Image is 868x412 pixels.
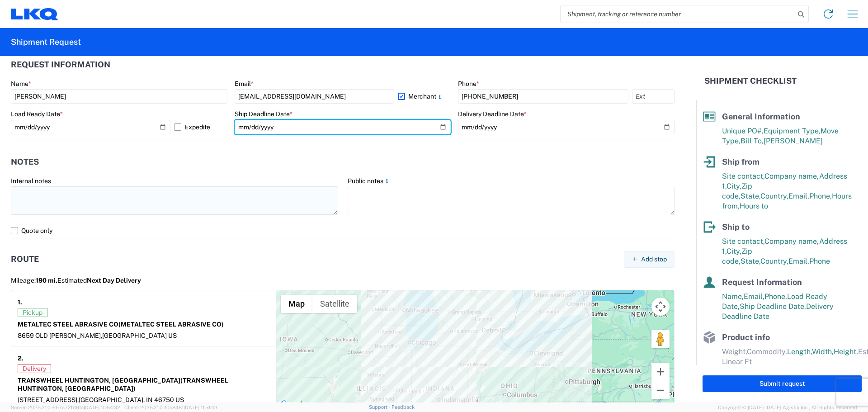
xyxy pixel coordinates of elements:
[11,37,81,47] h2: Shipment Request
[18,364,51,373] span: Delivery
[741,192,760,200] span: State,
[79,396,184,403] span: [GEOGRAPHIC_DATA], IN 46750 US
[174,120,227,134] label: Expedite
[641,255,667,264] span: Add stop
[458,80,479,88] label: Phone
[278,398,308,410] img: Google
[36,277,57,284] span: 190 mi.
[740,302,806,311] span: Ship Deadline Date,
[369,404,392,410] a: Support
[722,237,764,246] span: Site contact,
[18,377,228,392] strong: TRANSWHEEL HUNTINGTON, [GEOGRAPHIC_DATA]
[747,347,787,356] span: Commodity,
[458,110,527,118] label: Delivery Deadline Date
[764,127,821,135] span: Equipment Type,
[722,332,770,342] span: Product info
[809,192,832,200] span: Phone,
[722,292,744,301] span: Name,
[834,347,858,356] span: Height,
[235,80,254,88] label: Email
[11,80,31,88] label: Name
[764,292,787,301] span: Phone,
[398,89,451,104] label: Merchant
[18,308,47,317] span: Pickup
[624,251,675,268] button: Add stop
[281,295,312,313] button: Show street map
[118,321,224,328] span: (METALTEC STEEL ABRASIVE CO)
[809,257,830,265] span: Phone
[11,223,675,238] label: Quote only
[651,363,670,381] button: Zoom in
[11,157,39,166] h2: Notes
[788,192,809,200] span: Email,
[722,157,759,166] span: Ship from
[18,332,102,339] span: 8659 OLD [PERSON_NAME],
[18,321,224,328] strong: METALTEC STEEL ABRASIVE CO
[392,404,415,410] a: Feedback
[760,192,788,200] span: Country,
[11,255,39,264] h2: Route
[651,381,670,399] button: Zoom out
[11,177,51,185] label: Internal notes
[312,295,357,313] button: Show satellite imagery
[87,277,141,284] span: Next Day Delivery
[741,257,760,265] span: State,
[11,60,110,69] h2: Request Information
[740,202,768,210] span: Hours to
[184,405,217,410] span: [DATE] 11:51:43
[788,257,809,265] span: Email,
[764,137,823,145] span: [PERSON_NAME]
[722,222,750,232] span: Ship to
[787,347,812,356] span: Length,
[726,182,741,190] span: City,
[348,177,391,185] label: Public notes
[57,277,141,284] span: Estimated
[18,353,24,364] strong: 2.
[278,398,308,410] a: Open this area in Google Maps (opens a new window)
[124,405,217,410] span: Client: 2025.21.0-f0c8481
[11,405,120,410] span: Server: 2025.21.0-667a72bf6fa
[561,5,795,23] input: Shipment, tracking or reference number
[741,137,764,145] span: Bill To,
[764,237,819,246] span: Company name,
[722,347,747,356] span: Weight,
[235,110,292,118] label: Ship Deadline Date
[18,297,22,308] strong: 1.
[651,298,670,316] button: Map camera controls
[718,403,857,412] span: Copyright © [DATE]-[DATE] Agistix Inc., All Rights Reserved
[703,375,862,392] button: Submit request
[722,172,764,180] span: Site contact,
[11,110,63,118] label: Load Ready Date
[812,347,834,356] span: Width,
[722,277,802,287] span: Request Information
[722,112,800,121] span: General Information
[764,172,819,180] span: Company name,
[102,332,177,339] span: [GEOGRAPHIC_DATA] US
[722,127,764,135] span: Unique PO#,
[18,377,228,392] span: (TRANSWHEEL HUNTINGTON, [GEOGRAPHIC_DATA])
[726,247,741,256] span: City,
[704,76,797,86] h2: Shipment Checklist
[11,277,57,284] span: Mileage:
[84,405,120,410] span: [DATE] 10:54:32
[651,330,670,348] button: Drag Pegman onto the map to open Street View
[18,396,79,403] span: [STREET_ADDRESS],
[760,257,788,265] span: Country,
[744,292,764,301] span: Email,
[632,89,675,104] input: Ext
